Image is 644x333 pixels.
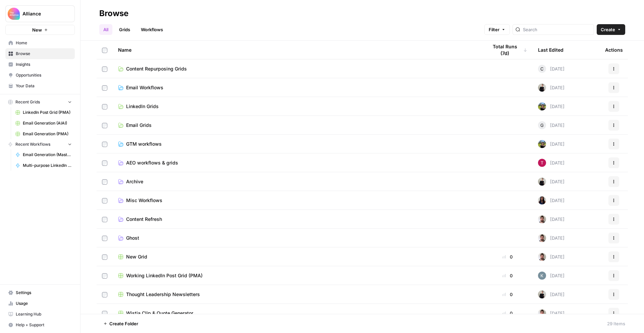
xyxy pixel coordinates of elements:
[538,84,565,92] div: [DATE]
[538,159,565,167] div: [DATE]
[118,159,477,166] a: AEO workflows & grids
[538,272,565,280] div: [DATE]
[126,103,159,110] span: LinkedIn Grids
[5,287,75,298] a: Settings
[16,83,72,89] span: Your Data
[118,216,477,223] a: Content Refresh
[23,109,72,115] span: LinkedIn Post Grid (PMA)
[126,141,162,147] span: GTM workflows
[126,197,162,204] span: Misc Workflows
[118,41,477,59] div: Name
[12,149,75,160] a: Email Generation (Master)
[5,298,75,309] a: Usage
[489,26,499,33] span: Filter
[118,141,477,147] a: GTM workflows
[538,178,546,186] img: rzyuksnmva7rad5cmpd7k6b2ndco
[126,122,152,129] span: Email Grids
[538,84,546,92] img: rzyuksnmva7rad5cmpd7k6b2ndco
[488,272,527,279] div: 0
[5,97,75,107] button: Recent Grids
[488,253,527,260] div: 0
[5,25,75,35] button: New
[601,26,615,33] span: Create
[126,178,143,185] span: Archive
[15,99,40,105] span: Recent Grids
[118,122,477,129] a: Email Grids
[99,8,128,19] div: Browse
[16,311,72,317] span: Learning Hub
[5,320,75,330] button: Help + Support
[607,320,625,327] div: 29 Items
[118,84,477,91] a: Email Workflows
[5,309,75,320] a: Learning Hub
[126,272,203,279] span: Working LinkedIn Post Grid (PMA)
[118,103,477,110] a: LinkedIn Grids
[540,122,544,129] span: G
[5,70,75,81] a: Opportunities
[99,24,112,35] a: All
[484,24,510,35] button: Filter
[16,61,72,67] span: Insights
[5,59,75,70] a: Insights
[126,84,163,91] span: Email Workflows
[118,178,477,185] a: Archive
[538,102,565,110] div: [DATE]
[118,272,477,279] a: Working LinkedIn Post Grid (PMA)
[538,196,546,204] img: rox323kbkgutb4wcij4krxobkpon
[23,120,72,126] span: Email Generation (AIAI)
[16,72,72,78] span: Opportunities
[5,81,75,91] a: Your Data
[118,235,477,241] a: Ghost
[115,24,134,35] a: Grids
[538,253,565,261] div: [DATE]
[538,253,546,261] img: 9ucy7zvi246h5jy943jx4fqk49j8
[126,253,147,260] span: New Grid
[538,140,565,148] div: [DATE]
[23,152,72,158] span: Email Generation (Master)
[538,215,546,223] img: 9ucy7zvi246h5jy943jx4fqk49j8
[538,159,546,167] img: dlzs0jrhnnjq7lmdizz9fbkpsjjw
[538,309,546,317] img: 9ucy7zvi246h5jy943jx4fqk49j8
[12,129,75,139] a: Email Generation (PMA)
[538,178,565,186] div: [DATE]
[538,234,565,242] div: [DATE]
[5,38,75,48] a: Home
[126,235,139,241] span: Ghost
[126,65,187,72] span: Content Repurposing Grids
[5,48,75,59] a: Browse
[538,215,565,223] div: [DATE]
[118,291,477,298] a: Thought Leadership Newsletters
[488,310,527,317] div: 0
[16,322,72,328] span: Help + Support
[16,290,72,296] span: Settings
[597,24,625,35] button: Create
[12,107,75,118] a: LinkedIn Post Grid (PMA)
[538,290,565,298] div: [DATE]
[126,291,200,298] span: Thought Leadership Newsletters
[118,65,477,72] a: Content Repurposing Grids
[538,121,565,129] div: [DATE]
[15,141,50,147] span: Recent Workflows
[23,162,72,169] span: Multi-purpose LinkedIn Workflow
[538,309,565,317] div: [DATE]
[126,216,162,223] span: Content Refresh
[538,290,546,298] img: rzyuksnmva7rad5cmpd7k6b2ndco
[118,197,477,204] a: Misc Workflows
[126,159,178,166] span: AEO workflows & grids
[126,310,193,317] span: Wistia Clip & Quote Generator
[12,118,75,129] a: Email Generation (AIAI)
[538,140,546,148] img: wlj6vlcgatc3c90j12jmpqq88vn8
[99,318,142,329] button: Create Folder
[23,131,72,137] span: Email Generation (PMA)
[5,5,75,22] button: Workspace: Alliance
[538,196,565,204] div: [DATE]
[488,291,527,298] div: 0
[538,272,546,280] img: c8wmpw7vlhc40nwaok2gp41g9gxh
[22,10,63,17] span: Alliance
[538,41,563,59] div: Last Edited
[109,320,138,327] span: Create Folder
[16,40,72,46] span: Home
[538,65,565,73] div: [DATE]
[538,234,546,242] img: 9ucy7zvi246h5jy943jx4fqk49j8
[5,139,75,149] button: Recent Workflows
